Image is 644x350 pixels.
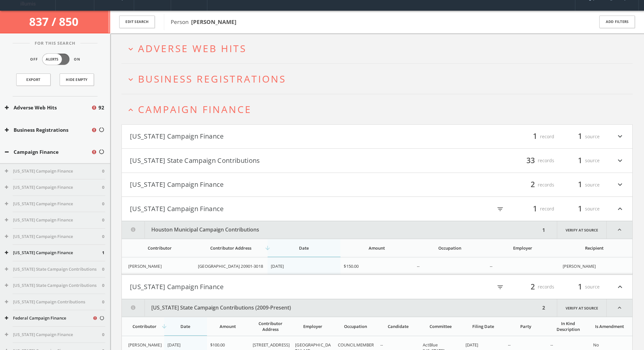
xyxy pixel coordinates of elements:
button: [US_STATE] Campaign Finance [5,332,102,338]
i: expand_less [616,281,624,292]
span: [GEOGRAPHIC_DATA] 20901-3018 [198,263,263,269]
button: [US_STATE] Campaign Finance [5,184,102,191]
a: Verify at source [557,299,607,317]
a: Verify at source [557,221,607,239]
span: [PERSON_NAME] [128,342,162,348]
div: source [561,155,600,166]
span: 0 [102,201,104,207]
span: 0 [102,332,104,338]
div: Occupation [338,323,373,329]
div: records [515,281,554,292]
div: Contributor [128,245,191,251]
span: [STREET_ADDRESS] [253,342,290,348]
div: Recipient [563,245,626,251]
div: Employer [295,323,330,329]
span: 2 [528,179,538,190]
button: Business Registrations [5,126,91,134]
span: 1 [575,131,585,142]
span: On [74,57,80,62]
button: Hide Empty [60,73,94,86]
div: source [561,179,600,190]
button: [US_STATE] Campaign Finance [130,179,377,190]
span: 92 [98,104,104,111]
i: expand_more [616,155,624,166]
button: Houston Municipal Campaign Contributions [122,221,540,239]
span: COUNCILMEMBER [338,342,374,348]
button: [US_STATE] Campaign Finance [5,217,102,223]
span: 0 [102,266,104,273]
span: 1 [575,155,585,166]
div: source [561,203,600,214]
div: 2 [540,299,547,317]
button: expand_moreBusiness Registrations [126,73,633,84]
button: [US_STATE] State Campaign Contributions [130,155,377,166]
span: -- [508,342,511,348]
div: record [515,131,554,142]
button: [US_STATE] Campaign Finance [5,250,102,256]
i: expand_less [616,203,624,214]
div: Amount [210,323,246,329]
i: filter_list [497,206,504,213]
i: expand_more [616,179,624,190]
span: Off [30,57,38,62]
div: Committee [423,323,458,329]
div: Contributor Address [198,245,264,251]
button: expand_lessCampaign Finance [126,104,633,115]
span: $150.00 [344,263,359,269]
button: Campaign Finance [5,148,91,156]
button: [US_STATE] State Campaign Contributions [5,282,102,289]
div: Employer [490,245,556,251]
div: source [561,131,600,142]
div: grid [122,257,632,275]
div: records [515,155,554,166]
span: [PERSON_NAME] [128,263,162,269]
div: In Kind Description [550,321,586,332]
span: 0 [102,299,104,305]
button: Add Filters [599,16,635,28]
span: Campaign Finance [138,103,252,116]
button: Edit Search [119,16,155,28]
div: source [561,281,600,292]
div: 1 [540,221,547,239]
div: Contributor [128,323,160,329]
span: 33 [523,155,538,166]
i: expand_more [126,75,135,84]
span: 837 / 850 [29,14,81,29]
span: $100.00 [210,342,225,348]
span: No [593,342,599,348]
div: record [515,203,554,214]
span: -- [490,263,492,269]
i: arrow_downward [264,245,271,251]
span: 0 [102,233,104,240]
div: records [515,179,554,190]
button: [US_STATE] Campaign Finance [5,233,102,240]
span: 2 [528,281,538,292]
span: -- [550,342,553,348]
button: Federal Campaign Finance [5,315,92,322]
span: Adverse Web Hits [138,42,247,55]
i: expand_more [126,45,135,53]
a: Export [16,73,51,86]
button: expand_moreAdverse Web Hits [126,43,633,54]
div: Party [508,323,543,329]
div: Date [271,245,337,251]
span: 1 [530,131,540,142]
span: Person [171,18,236,26]
i: expand_less [607,221,632,239]
span: 0 [102,168,104,175]
span: 1 [530,203,540,214]
span: [DATE] [167,342,180,348]
span: -- [417,263,420,269]
span: 0 [102,282,104,289]
span: 1 [575,179,585,190]
span: 1 [102,250,104,256]
button: [US_STATE] Campaign Finance [5,168,102,175]
i: expand_more [616,131,624,142]
div: Amount [344,245,409,251]
b: [PERSON_NAME] [191,18,236,26]
span: Business Registrations [138,72,286,85]
button: [US_STATE] State Campaign Contributions (2009-Present) [122,299,540,317]
span: For This Search [30,40,80,47]
button: Adverse Web Hits [5,104,91,111]
span: -- [380,342,383,348]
